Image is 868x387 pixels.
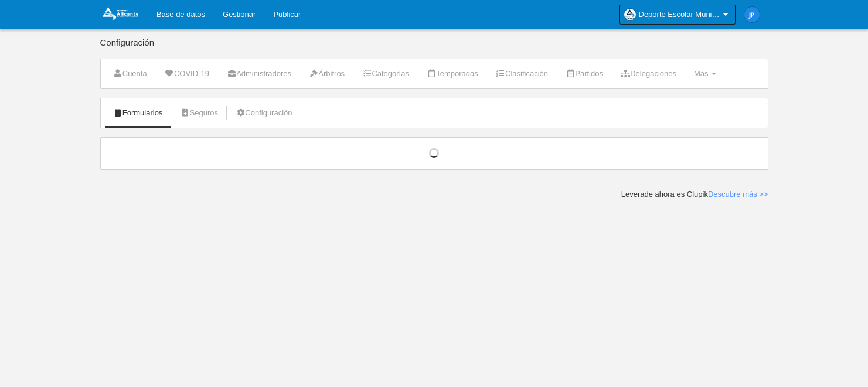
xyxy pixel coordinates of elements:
a: Categorías [356,65,416,83]
a: Más [687,65,723,83]
img: Deporte Escolar Municipal de Alicante [100,7,138,21]
a: Configuración [229,104,298,122]
div: Configuración [100,38,768,59]
a: COVID-19 [158,65,216,83]
a: Partidos [559,65,610,83]
a: Clasificación [489,65,554,83]
a: Administradores [220,65,298,83]
a: Cuenta [107,65,154,83]
a: Temporadas [420,65,485,83]
div: Cargando [113,148,756,159]
a: Formularios [107,104,169,122]
a: Deporte Escolar Municipal de [GEOGRAPHIC_DATA] [619,5,736,25]
span: Más [694,69,709,78]
img: c2l6ZT0zMHgzMCZmcz05JnRleHQ9SlAmYmc9MWU4OGU1.png [744,7,760,22]
a: Descubre más >> [708,190,768,198]
img: OawjjgO45JmU.30x30.jpg [624,9,636,20]
span: Deporte Escolar Municipal de [GEOGRAPHIC_DATA] [639,9,721,20]
a: Árbitros [302,65,351,83]
a: Delegaciones [614,65,683,83]
a: Seguros [173,104,224,122]
div: Leverade ahora es Clupik [621,189,768,200]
